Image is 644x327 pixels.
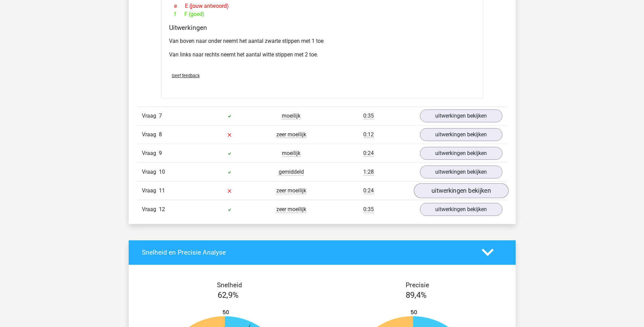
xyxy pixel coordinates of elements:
[159,206,165,212] span: 12
[276,131,306,138] span: zeer moeilijk
[169,37,475,45] p: Van boven naar onder neemt het aantal zwarte stippen met 1 toe
[142,281,317,289] h4: Snelheid
[142,205,159,213] span: Vraag
[363,150,374,157] span: 0:24
[406,290,427,300] span: 89,4%
[276,187,306,194] span: zeer moeilijk
[363,187,374,194] span: 0:24
[159,131,162,138] span: 8
[159,150,162,156] span: 9
[282,150,300,157] span: moeilijk
[142,112,159,120] span: Vraag
[142,168,159,176] span: Vraag
[413,183,508,198] a: uitwerkingen bekijken
[420,109,502,122] a: uitwerkingen bekijken
[330,281,505,289] h4: Precisie
[420,203,502,216] a: uitwerkingen bekijken
[142,248,472,256] h4: Snelheid en Precisie Analyse
[420,128,502,141] a: uitwerkingen bekijken
[169,51,475,59] p: Van links naar rechts neemt het aantal witte stippen met 2 toe.
[142,149,159,157] span: Vraag
[169,10,475,18] div: F (goed)
[159,113,162,119] span: 7
[363,169,374,175] span: 1:28
[363,131,374,138] span: 0:12
[276,206,306,213] span: zeer moeilijk
[174,10,184,18] span: f
[363,113,374,119] span: 0:35
[218,290,239,300] span: 62,9%
[363,206,374,213] span: 0:35
[282,113,300,119] span: moeilijk
[279,169,304,175] span: gemiddeld
[142,131,159,139] span: Vraag
[420,166,502,178] a: uitwerkingen bekijken
[172,73,200,78] span: Geef feedback
[159,187,165,194] span: 11
[174,2,185,10] span: e
[169,2,475,10] div: E (jouw antwoord)
[159,169,165,175] span: 10
[142,187,159,195] span: Vraag
[420,147,502,160] a: uitwerkingen bekijken
[169,24,475,32] h4: Uitwerkingen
